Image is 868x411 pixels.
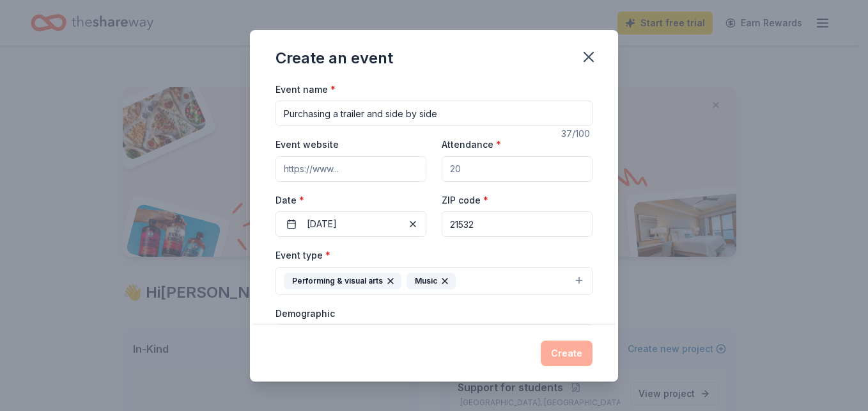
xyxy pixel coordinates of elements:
[275,211,426,237] button: [DATE]
[284,273,401,289] div: Performing & visual arts
[407,273,456,289] div: Music
[442,138,501,151] label: Attendance
[275,83,336,96] label: Event name
[275,307,335,320] label: Demographic
[442,156,593,182] input: 20
[275,267,593,295] button: Performing & visual artsMusic
[442,194,488,207] label: ZIP code
[561,126,593,141] div: 37 /100
[275,138,339,151] label: Event website
[275,194,426,207] label: Date
[442,211,593,237] input: 12345 (U.S. only)
[275,249,330,262] label: Event type
[275,101,593,126] input: Spring Fundraiser
[275,48,393,68] div: Create an event
[275,156,426,182] input: https://www...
